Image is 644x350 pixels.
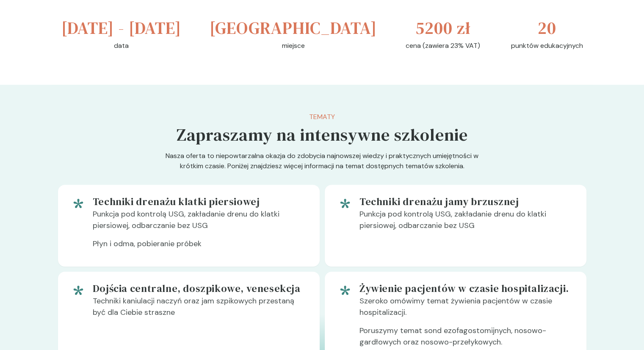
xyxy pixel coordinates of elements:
p: Punkcja pod kontrolą USG, zakładanie drenu do klatki piersiowej, odbarczanie bez USG [359,208,573,238]
h5: Techniki drenażu klatki piersiowej [93,195,306,208]
p: Punkcja pod kontrolą USG, zakładanie drenu do klatki piersiowej, odbarczanie bez USG [93,208,306,238]
p: punktów edukacyjnych [511,41,583,51]
p: Tematy [177,112,468,122]
p: miejsce [282,41,305,51]
h5: Żywienie pacjentów w czasie hospitalizacji. [359,282,573,295]
p: Szeroko omówimy temat żywienia pacjentów w czasie hospitalizacji. [359,295,573,325]
p: data [114,41,129,51]
p: Techniki kaniulacji naczyń oraz jam szpikowych przestaną być dla Ciebie straszne [93,295,306,325]
h5: Dojścia centralne, doszpikowe, venesekcja [93,282,306,295]
h5: Zapraszamy na intensywne szkolenie [177,122,468,147]
h5: Techniki drenażu jamy brzusznej [359,195,573,208]
h3: [GEOGRAPHIC_DATA] [210,15,377,41]
p: Nasza oferta to niepowtarzalna okazja do zdobycia najnowszej wiedzy i praktycznych umiejętności w... [160,151,485,185]
p: Płyn i odma, pobieranie próbek [93,238,306,256]
p: cena (zawiera 23% VAT) [406,41,480,51]
h3: [DATE] - [DATE] [61,15,181,41]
